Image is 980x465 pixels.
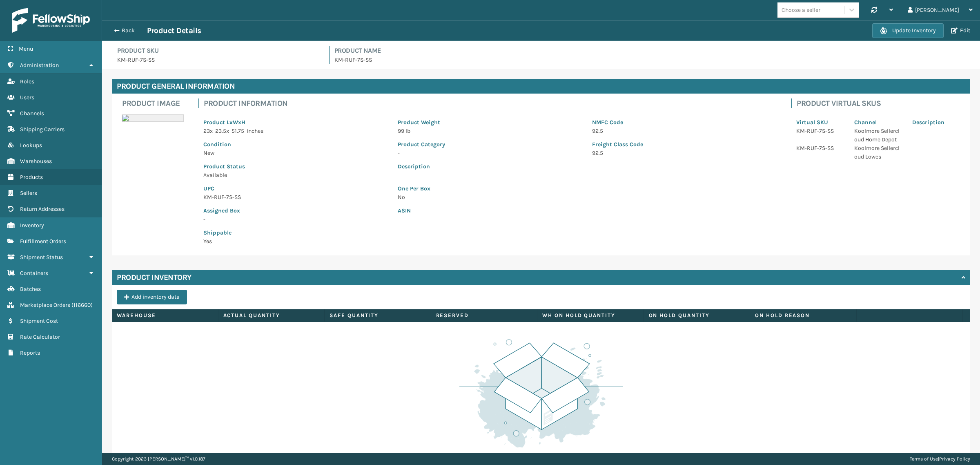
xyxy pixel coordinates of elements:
[20,222,44,229] span: Inventory
[20,78,34,85] span: Roles
[436,312,532,319] label: Reserved
[796,118,844,127] p: Virtual SKU
[20,333,60,340] span: Rate Calculator
[117,56,319,64] p: KM-RUF-7S-SS
[459,337,623,450] img: es-default.1719b7ce.svg
[71,302,93,309] span: ( 116660 )
[203,140,388,149] p: Condition
[796,144,844,152] p: KM-RUF-7S-SS
[755,312,851,319] label: On Hold Reason
[20,349,40,356] span: Reports
[20,302,70,309] span: Marketplace Orders
[334,56,971,64] p: KM-RUF-7S-SS
[122,114,184,122] img: 51104088640_40f294f443_o-scaled-700x700.jpg
[20,270,48,277] span: Containers
[20,94,34,101] span: Users
[203,193,388,201] p: KM-RUF-7S-SS
[204,98,782,108] h4: Product Information
[203,149,388,157] p: New
[147,26,201,36] h3: Product Details
[117,312,213,319] label: Warehouse
[203,228,388,237] p: Shippable
[398,184,777,193] p: One Per Box
[398,149,582,157] p: -
[398,193,777,201] p: No
[854,144,902,161] p: Koolmore Sellercloud Lowes
[912,118,960,127] p: Description
[20,286,41,293] span: Batches
[122,98,189,108] h4: Product Image
[398,162,777,171] p: Description
[334,46,971,56] h4: Product Name
[20,317,58,324] span: Shipment Cost
[20,174,43,181] span: Products
[20,158,52,165] span: Warehouses
[939,456,970,462] a: Privacy Policy
[854,118,902,127] p: Channel
[117,46,319,56] h4: Product SKU
[797,98,965,108] h4: Product Virtual SKUs
[247,127,263,134] span: Inches
[949,27,973,34] button: Edit
[20,254,63,261] span: Shipment Status
[20,206,65,212] span: Return Addresses
[203,118,388,127] p: Product LxWxH
[330,312,426,319] label: Safe Quantity
[398,118,582,127] p: Product Weight
[215,127,229,134] span: 23.5 x
[117,273,192,282] h4: Product Inventory
[542,312,639,319] label: WH On hold quantity
[592,118,777,127] p: NMFC Code
[649,312,745,319] label: On Hold Quantity
[20,142,42,149] span: Lookups
[854,127,902,144] p: Koolmore Sellercloud Home Depot
[398,140,582,149] p: Product Category
[232,127,244,134] span: 51.75
[203,127,213,134] span: 23 x
[398,206,777,215] p: ASIN
[112,79,970,94] h4: Product General Information
[872,23,944,38] button: Update Inventory
[117,290,187,304] button: Add inventory data
[223,312,320,319] label: Actual Quantity
[910,453,970,465] div: |
[203,206,388,215] p: Assigned Box
[910,456,938,462] a: Terms of Use
[203,237,388,246] p: Yes
[20,62,59,69] span: Administration
[203,171,388,179] p: Available
[592,140,777,149] p: Freight Class Code
[20,126,65,133] span: Shipping Carriers
[19,45,33,52] span: Menu
[109,27,147,34] button: Back
[112,453,205,465] p: Copyright 2023 [PERSON_NAME]™ v 1.0.187
[203,215,388,224] p: -
[592,127,777,135] p: 92.5
[796,127,844,135] p: KM-RUF-7S-SS
[20,190,37,197] span: Sellers
[782,6,820,14] div: Choose a seller
[203,184,388,193] p: UPC
[203,162,388,171] p: Product Status
[12,8,90,33] img: logo
[398,127,410,134] span: 99 lb
[20,110,44,117] span: Channels
[592,149,777,157] p: 92.5
[20,238,66,245] span: Fulfillment Orders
